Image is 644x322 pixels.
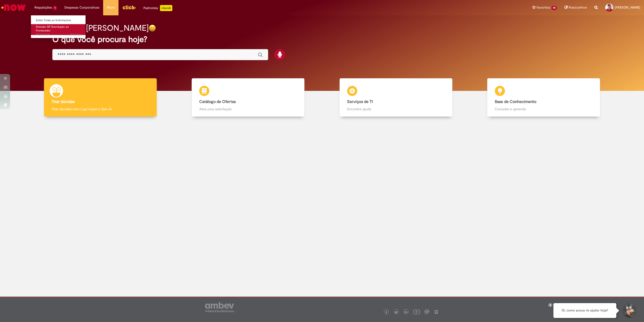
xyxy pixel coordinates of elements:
h2: Bom dia, [PERSON_NAME] [52,24,149,32]
span: 45 [551,6,557,10]
p: Abra uma solicitação [199,106,297,112]
a: Serviços de TI Encontre ajuda [322,78,470,117]
a: Exibir Todas as Solicitações [31,18,86,23]
span: Emissão NF Devolução ao Fornecedor [36,25,69,33]
p: Consulte e aprenda [495,106,592,112]
img: logo_footer_youtube.png [413,308,420,315]
a: Aberto R13484739 : Emissão NF Devolução ao Fornecedor [31,24,86,35]
div: Oi, como posso te ajudar hoje? [553,303,616,318]
img: logo_footer_twitter.png [395,311,397,313]
img: logo_footer_workplace.png [425,309,429,314]
img: logo_footer_ambev_rotulo_gray.png [205,302,234,312]
a: Base de Conhecimento Consulte e aprenda [470,78,618,117]
span: [PERSON_NAME] [615,5,640,10]
img: happy-face.png [149,24,156,32]
img: logo_footer_linkedin.png [405,311,407,314]
button: Iniciar Conversa de Suporte [621,303,636,318]
span: R13484739 [36,33,81,37]
p: Tirar dúvidas com Lupi Assist e Gen Ai [52,106,149,112]
a: Rascunhos [565,5,587,10]
span: Favoritos [537,5,550,10]
b: Catálogo de Ofertas [199,99,236,104]
span: More [107,5,115,10]
span: Requisições [34,5,52,10]
a: Tirar dúvidas Tirar dúvidas com Lupi Assist e Gen Ai [26,78,174,117]
p: Encontre ajuda [347,106,445,112]
b: Serviços de TI [347,99,373,104]
ul: Requisições [31,15,86,38]
img: logo_footer_naosei.png [434,309,438,314]
span: 25d atrás [70,33,81,37]
a: Catálogo de Ofertas Abra uma solicitação [174,78,322,117]
span: Despesas Corporativas [64,5,99,10]
img: click_logo_yellow_360x200.png [122,4,136,11]
img: ServiceNow [1,3,26,13]
b: Tirar dúvidas [52,99,74,104]
div: Padroniza [143,5,172,11]
time: 05/09/2025 12:59:36 [70,33,81,37]
span: 1 [53,6,57,10]
span: Rascunhos [569,5,587,10]
b: Base de Conhecimento [495,99,536,104]
h2: O que você procura hoje? [52,35,592,44]
p: +GenAi [160,5,172,11]
img: logo_footer_facebook.png [385,311,388,313]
